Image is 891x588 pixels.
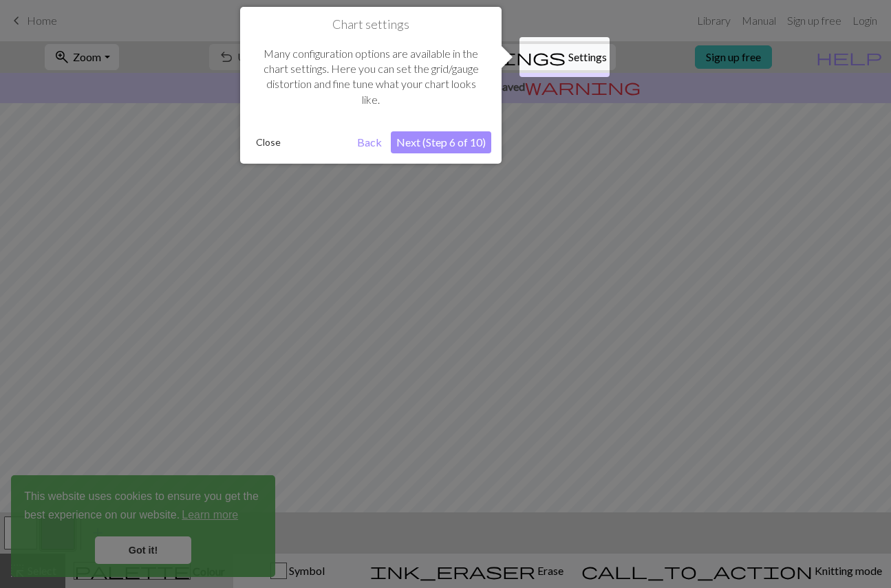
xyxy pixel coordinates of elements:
div: Chart settings [240,7,502,164]
div: Many configuration options are available in the chart settings. Here you can set the grid/gauge d... [250,32,491,122]
h1: Chart settings [250,17,491,32]
button: Back [352,131,387,153]
button: Close [250,132,286,153]
button: Next (Step 6 of 10) [391,131,491,153]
